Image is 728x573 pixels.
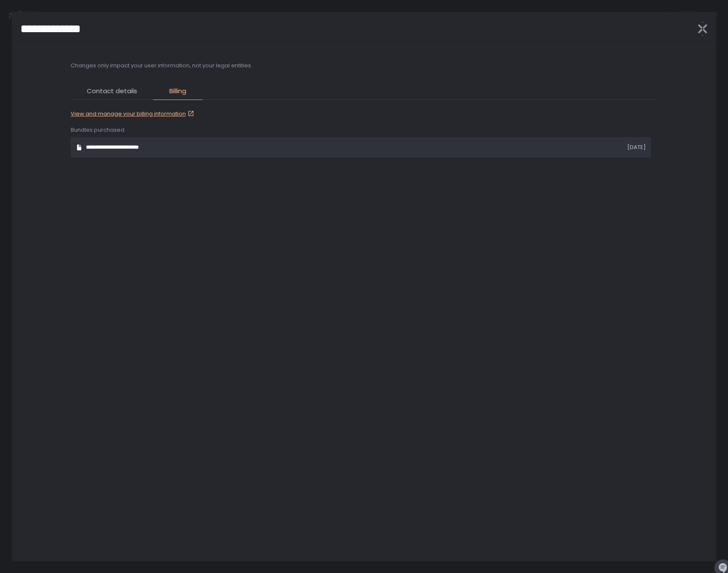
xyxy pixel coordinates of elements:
div: Bundles purchased [71,126,658,134]
span: Contact details [87,86,137,96]
a: View and manage your billing information [71,110,196,118]
h2: Changes only impact your user information, not your legal entities. [71,62,252,69]
div: [DATE] [521,144,646,151]
span: Billing [169,86,186,96]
